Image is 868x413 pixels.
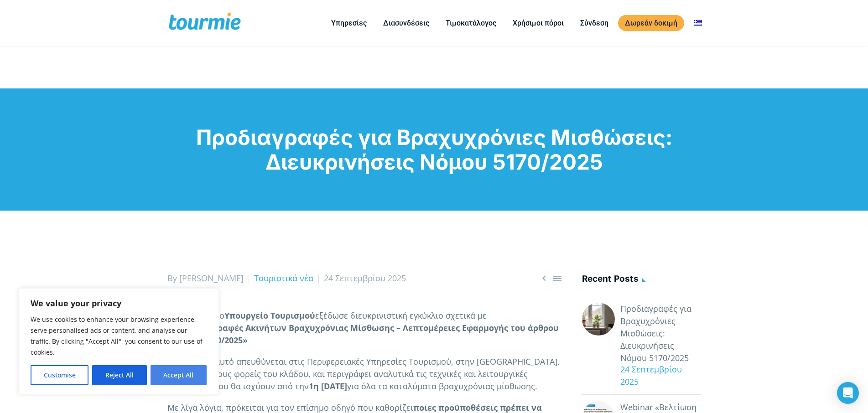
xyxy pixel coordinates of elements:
[167,322,559,346] strong: «Προδιαγραφές Ακινήτων Βραχυχρόνιας Μίσθωσης – Λεπτομέρειες Εφαρμογής του άρθρου 3 του Ν. 5170/2025»
[31,314,207,358] p: We use cookies to enhance your browsing experience, serve personalised ads or content, and analys...
[324,17,374,29] a: Υπηρεσίες
[837,382,859,404] div: Open Intercom Messenger
[224,310,315,321] strong: Υπουργείο Τουρισμού
[167,310,563,346] p: Στις [DATE], το εξέδωσε διευκρινιστική εγκύκλιο σχετικά με τις
[254,273,313,284] a: Τουριστικά νέα
[439,17,503,29] a: Τιμοκατάλογος
[620,303,701,364] a: Προδιαγραφές για Βραχυχρόνιες Μισθώσεις: Διευκρινήσεις Νόμου 5170/2025
[552,273,563,284] a: 
[618,15,684,31] a: Δωρεάν δοκιμή
[539,273,550,284] span: Previous post
[582,272,701,287] h4: Recent posts
[31,298,207,309] p: We value your privacy
[506,17,571,29] a: Χρήσιμοι πόροι
[324,273,406,284] span: 24 Σεπτεμβρίου 2025
[151,365,207,385] button: Accept All
[31,365,88,385] button: Customise
[92,365,146,385] button: Reject All
[615,363,701,388] div: 24 Σεπτεμβρίου 2025
[376,17,436,29] a: Διασυνδέσεις
[573,17,615,29] a: Σύνδεση
[167,125,701,174] h1: Προδιαγραφές για Βραχυχρόνιες Μισθώσεις: Διευκρινήσεις Νόμου 5170/2025
[167,356,563,392] p: Το έγγραφο αυτό απευθύνεται στις Περιφερειακές Υπηρεσίες Τουρισμού, στην [GEOGRAPHIC_DATA], καθώς...
[539,273,550,284] a: 
[309,381,347,392] strong: 1η [DATE]
[167,273,244,284] span: By [PERSON_NAME]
